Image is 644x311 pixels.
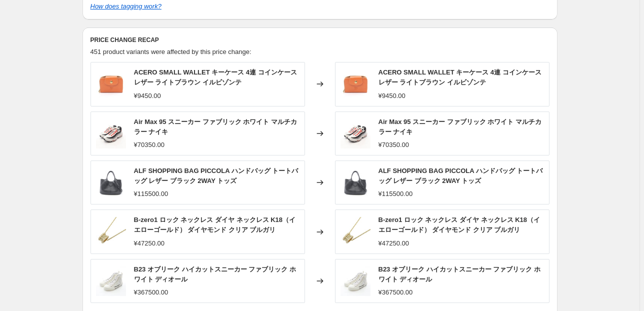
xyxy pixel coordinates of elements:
div: ¥9450.00 [134,91,161,101]
img: 1003391_original_04571192-6f27-466d-8baa-5d912334dd15_80x.jpg [96,167,126,197]
img: 990785_original_ae7a44c5-6387-4174-8086-c3c3915264b8_80x.jpg [96,118,126,148]
div: ¥367500.00 [378,287,413,297]
img: 893931_original_80x.jpg [96,69,126,99]
span: B23 オブリーク ハイカットスニーカー ファブリック ホワイト ディオール [378,265,540,283]
div: ¥47250.00 [134,238,164,248]
span: Air Max 95 スニーカー ファブリック ホワイト マルチカラー ナイキ [378,118,541,135]
div: ¥9450.00 [378,91,405,101]
div: ¥367500.00 [134,287,168,297]
span: B-zero1 ロック ネックレス ダイヤ ネックレス K18（イエローゴールド） ダイヤモンド クリア ブルガリ [134,216,296,233]
span: ACERO SMALL WALLET キーケース 4連 コインケース レザー ライトブラウン イルビゾンテ [134,68,297,86]
span: 451 product variants were affected by this price change: [90,48,251,55]
img: 1003399_original_ac2c78fb-d39e-4b49-a018-e4f77acf2c67_80x.jpg [340,266,370,296]
div: ¥47250.00 [378,238,409,248]
img: 998295_original_80x.jpg [340,217,370,247]
div: ¥70350.00 [378,140,409,150]
img: 893931_original_80x.jpg [340,69,370,99]
span: B-zero1 ロック ネックレス ダイヤ ネックレス K18（イエローゴールド） ダイヤモンド クリア ブルガリ [378,216,540,233]
span: B23 オブリーク ハイカットスニーカー ファブリック ホワイト ディオール [134,265,296,283]
span: ALF SHOPPING BAG PICCOLA ハンドバッグ トートバッグ レザー ブラック 2WAY トッズ [378,167,543,184]
div: ¥70350.00 [134,140,164,150]
img: 998295_original_80x.jpg [96,217,126,247]
span: Air Max 95 スニーカー ファブリック ホワイト マルチカラー ナイキ [134,118,297,135]
div: ¥115500.00 [134,189,168,199]
img: 1003391_original_04571192-6f27-466d-8baa-5d912334dd15_80x.jpg [340,167,370,197]
img: 1003399_original_ac2c78fb-d39e-4b49-a018-e4f77acf2c67_80x.jpg [96,266,126,296]
img: 990785_original_ae7a44c5-6387-4174-8086-c3c3915264b8_80x.jpg [340,118,370,148]
h6: PRICE CHANGE RECAP [90,36,549,44]
a: How does tagging work? [90,2,161,10]
span: ACERO SMALL WALLET キーケース 4連 コインケース レザー ライトブラウン イルビゾンテ [378,68,541,86]
div: ¥115500.00 [378,189,413,199]
span: ALF SHOPPING BAG PICCOLA ハンドバッグ トートバッグ レザー ブラック 2WAY トッズ [134,167,298,184]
